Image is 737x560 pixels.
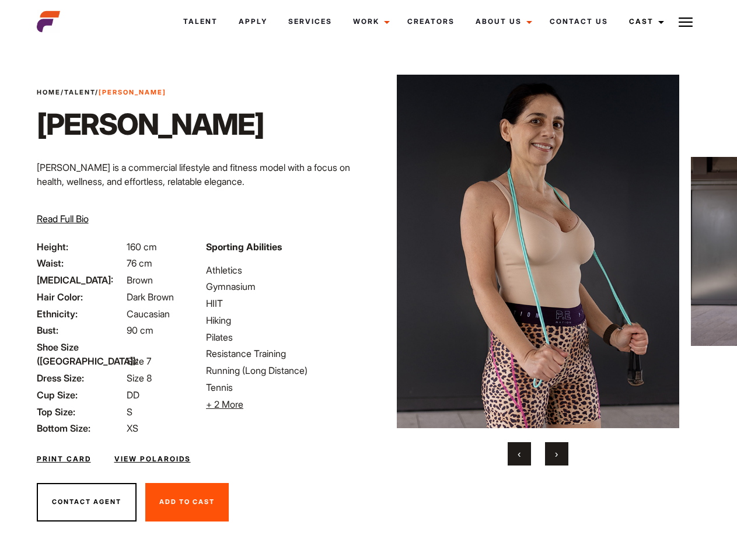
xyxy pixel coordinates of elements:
span: Hair Color: [37,290,124,304]
a: About Us [465,6,539,37]
span: Ethnicity: [37,307,124,321]
span: Add To Cast [159,498,215,506]
h1: [PERSON_NAME] [37,107,264,142]
a: Work [343,6,397,37]
span: Size 8 [127,372,152,384]
img: cropped-aefm-brand-fav-22-square.png [37,10,60,33]
li: Resistance Training [206,346,361,360]
a: Apply [228,6,278,37]
span: Previous [518,448,521,460]
a: Creators [397,6,465,37]
span: [MEDICAL_DATA]: [37,273,124,287]
span: 90 cm [127,324,153,336]
span: Top Size: [37,405,124,419]
button: Contact Agent [37,483,137,521]
span: Bust: [37,323,124,337]
span: Brown [127,274,153,286]
strong: [PERSON_NAME] [99,88,166,96]
a: View Polaroids [114,454,191,464]
span: / / [37,87,166,97]
span: Next [555,448,558,460]
span: Dark Brown [127,291,174,303]
span: Size 7 [127,355,151,367]
a: Home [37,88,61,96]
a: Talent [173,6,228,37]
span: 160 cm [127,241,157,253]
li: Athletics [206,263,361,277]
li: Hiking [206,313,361,327]
span: Bottom Size: [37,421,124,435]
li: Pilates [206,330,361,344]
button: Add To Cast [145,483,229,521]
li: Gymnasium [206,279,361,293]
li: Tennis [206,380,361,394]
p: [PERSON_NAME] is a commercial lifestyle and fitness model with a focus on health, wellness, and e... [37,160,362,188]
span: 76 cm [127,257,152,269]
span: Cup Size: [37,388,124,402]
span: Dress Size: [37,371,124,385]
span: Read Full Bio [37,213,89,225]
span: Waist: [37,256,124,270]
span: XS [127,422,138,434]
strong: Sporting Abilities [206,241,282,253]
a: Cast [619,6,671,37]
span: S [127,406,132,418]
a: Print Card [37,454,91,464]
li: Running (Long Distance) [206,363,361,377]
span: + 2 More [206,398,243,410]
a: Contact Us [539,6,619,37]
a: Services [278,6,343,37]
span: Height: [37,240,124,254]
p: Through her modeling and wellness brand, HEAL, she inspires others on their wellness journeys—cha... [37,198,362,240]
span: Caucasian [127,308,170,320]
img: Burger icon [679,15,693,29]
span: DD [127,389,139,401]
li: HIIT [206,296,361,310]
a: Talent [64,88,95,96]
span: Shoe Size ([GEOGRAPHIC_DATA]): [37,340,124,368]
button: Read Full Bio [37,212,89,226]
